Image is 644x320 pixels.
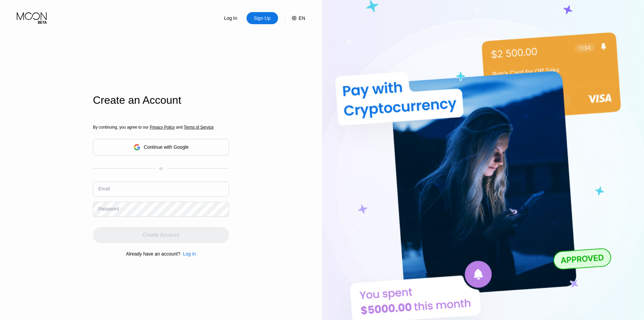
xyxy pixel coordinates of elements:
div: EN [285,12,305,24]
div: or [159,166,163,171]
div: Create an Account [93,94,229,106]
div: Log In [183,251,196,257]
div: Password [98,206,119,212]
div: Already have an account? [126,251,180,257]
div: Sign Up [253,15,271,21]
div: Log In [180,251,196,257]
div: Log In [215,12,247,24]
div: Log In [223,15,238,21]
span: Privacy Policy [150,125,175,130]
div: Continue with Google [144,144,189,150]
div: EN [299,15,305,21]
span: and [175,125,184,130]
div: Continue with Google [93,139,229,155]
div: By continuing, you agree to our [93,125,229,130]
span: Terms of Service [184,125,214,130]
div: Email [98,186,110,191]
div: Sign Up [247,12,278,24]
